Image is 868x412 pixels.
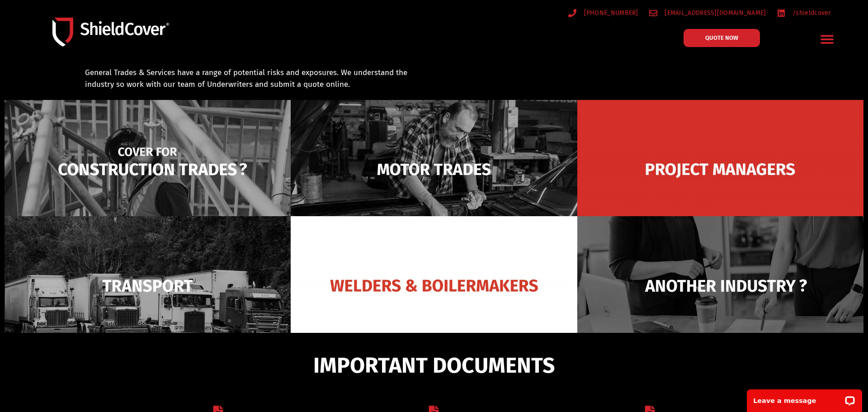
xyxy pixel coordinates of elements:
p: General Trades & Services have a range of potential risks and exposures. We understand the indust... [85,67,422,90]
a: QUOTE NOW [684,29,760,47]
iframe: LiveChat chat widget [741,384,868,412]
span: /shieldcover [790,7,831,19]
img: Shield-Cover-Underwriting-Australia-logo-full [52,18,169,46]
span: [PHONE_NUMBER] [582,7,638,19]
span: [EMAIL_ADDRESS][DOMAIN_NAME] [662,7,766,19]
a: /shieldcover [777,7,831,19]
span: QUOTE NOW [705,35,738,41]
span: IMPORTANT DOCUMENTS [313,357,555,374]
a: [EMAIL_ADDRESS][DOMAIN_NAME] [649,7,766,19]
div: Menu Toggle [817,28,838,50]
a: [PHONE_NUMBER] [568,7,638,19]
